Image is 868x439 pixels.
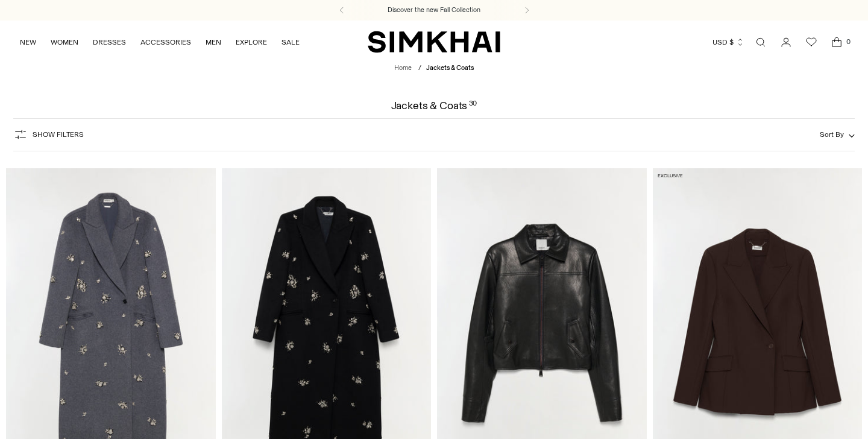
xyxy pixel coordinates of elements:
button: Sort By [820,128,855,141]
span: 0 [843,36,854,47]
a: Home [394,64,412,72]
span: Sort By [820,130,844,139]
a: Wishlist [799,30,823,54]
a: EXPLORE [236,29,267,55]
h1: Jackets & Coats [391,100,477,111]
a: NEW [20,29,36,55]
a: Discover the new Fall Collection [388,5,480,15]
a: Go to the account page [774,30,798,54]
nav: breadcrumbs [394,63,474,74]
a: Open search modal [749,30,773,54]
a: Open cart modal [825,30,849,54]
span: Jackets & Coats [426,64,474,72]
a: SIMKHAI [368,30,500,54]
a: ACCESSORIES [140,29,191,55]
div: 30 [469,100,477,111]
button: USD $ [712,29,744,55]
span: Show Filters [33,130,84,139]
a: DRESSES [93,29,126,55]
button: Show Filters [13,125,84,144]
a: WOMEN [51,29,78,55]
a: SALE [281,29,300,55]
div: / [418,63,421,74]
a: MEN [206,29,221,55]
